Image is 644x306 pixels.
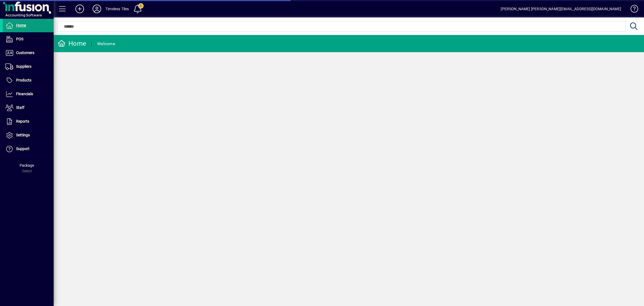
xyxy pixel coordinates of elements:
[58,39,86,48] div: Home
[3,60,54,73] a: Suppliers
[88,4,105,14] button: Profile
[3,101,54,115] a: Staff
[627,1,637,19] a: Knowledge Base
[16,147,30,151] span: Support
[105,5,129,13] div: Timeless Tiles
[3,33,54,46] a: POS
[16,64,31,69] span: Suppliers
[3,142,54,156] a: Support
[3,115,54,128] a: Reports
[16,105,24,110] span: Staff
[3,129,54,142] a: Settings
[20,163,34,168] span: Package
[16,23,26,27] span: Home
[71,4,88,14] button: Add
[16,92,33,96] span: Financials
[16,51,34,55] span: Customers
[3,46,54,60] a: Customers
[97,40,115,48] div: Welcome
[16,119,29,123] span: Reports
[16,78,31,82] span: Products
[3,74,54,87] a: Products
[16,37,23,41] span: POS
[16,133,30,137] span: Settings
[501,5,621,13] div: [PERSON_NAME] [PERSON_NAME][EMAIL_ADDRESS][DOMAIN_NAME]
[3,87,54,101] a: Financials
